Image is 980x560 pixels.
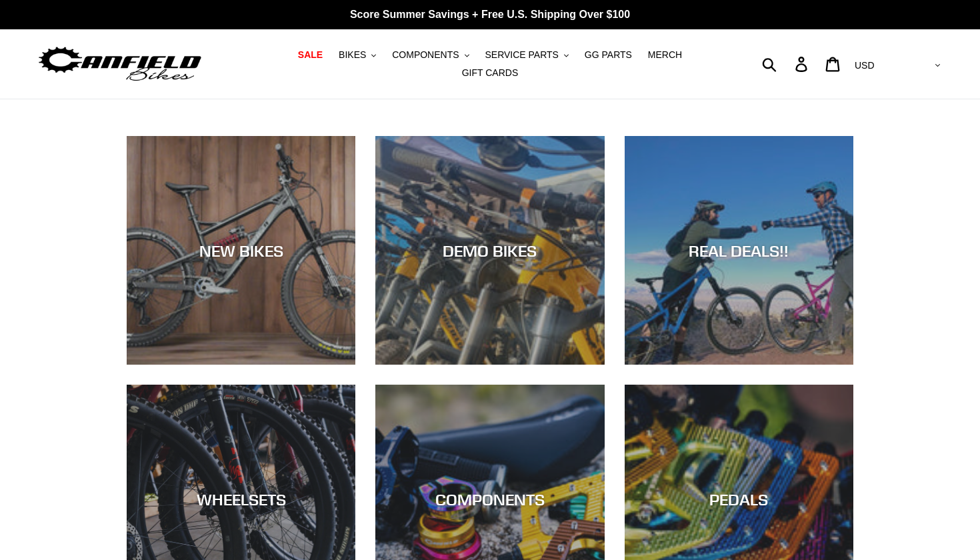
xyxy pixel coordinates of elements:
[625,136,853,365] a: REAL DEALS!!
[385,46,475,64] button: COMPONENTS
[339,49,366,61] span: BIKES
[625,241,853,260] div: REAL DEALS!!
[769,49,803,79] input: Search
[392,49,459,61] span: COMPONENTS
[375,241,604,260] div: DEMO BIKES
[37,43,203,85] img: Canfield Bikes
[648,49,682,61] span: MERCH
[298,49,323,61] span: SALE
[455,64,525,82] a: GIFT CARDS
[641,46,689,64] a: MERCH
[585,49,632,61] span: GG PARTS
[478,46,575,64] button: SERVICE PARTS
[625,490,853,509] div: PEDALS
[578,46,639,64] a: GG PARTS
[127,490,355,509] div: WHEELSETS
[375,490,604,509] div: COMPONENTS
[462,67,519,79] span: GIFT CARDS
[127,136,355,365] a: NEW BIKES
[127,241,355,260] div: NEW BIKES
[291,46,329,64] a: SALE
[332,46,383,64] button: BIKES
[485,49,558,61] span: SERVICE PARTS
[375,136,604,365] a: DEMO BIKES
